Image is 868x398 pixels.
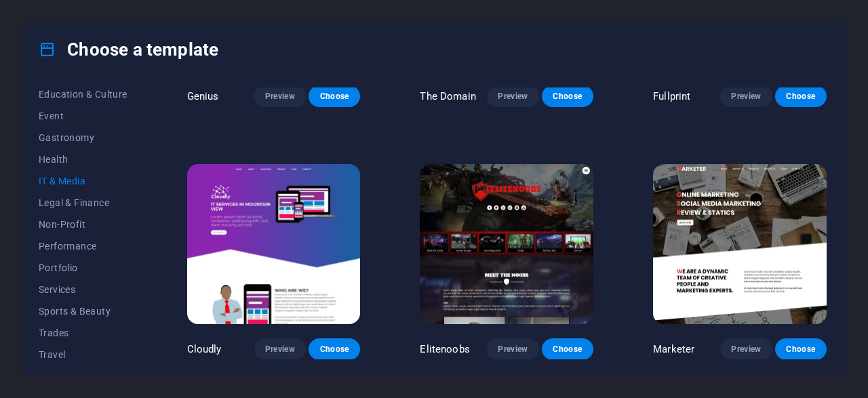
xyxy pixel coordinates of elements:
span: Choose [553,91,583,102]
button: Preview [254,85,306,107]
span: Preview [498,91,528,102]
img: Marketer [653,164,827,324]
button: Preview [254,338,306,360]
span: Event [39,111,127,121]
span: Portfolio [39,262,127,273]
span: Non-Profit [39,219,127,230]
button: Preview [720,338,772,360]
span: Education & Culture [39,89,127,100]
span: Legal & Finance [39,197,127,208]
button: Services [39,279,127,300]
button: Choose [542,85,593,107]
span: Sports & Beauty [39,306,127,317]
img: Cloudly [187,164,361,324]
span: Choose [553,344,583,355]
button: Choose [775,85,827,107]
span: Preview [731,344,761,355]
span: IT & Media [39,176,127,186]
span: Choose [319,91,349,102]
button: Portfolio [39,257,127,279]
button: Preview [720,85,772,107]
span: Choose [319,344,349,355]
button: Education & Culture [39,83,127,105]
span: Trades [39,327,127,338]
span: Choose [786,91,816,102]
span: Preview [265,344,295,355]
button: Travel [39,344,127,365]
button: Health [39,148,127,170]
p: The Domain [420,89,475,103]
span: Preview [265,91,295,102]
button: Preview [487,338,538,360]
button: Choose [775,338,827,360]
button: IT & Media [39,170,127,192]
p: Marketer [653,342,694,356]
button: Gastronomy [39,127,127,148]
button: Legal & Finance [39,192,127,214]
span: Services [39,284,127,295]
p: Genius [187,89,219,103]
span: Gastronomy [39,132,127,143]
button: Non-Profit [39,214,127,235]
button: Choose [542,338,593,360]
span: Health [39,154,127,165]
button: Performance [39,235,127,257]
p: Elitenoobs [420,342,469,356]
button: Preview [487,85,538,107]
span: Choose [786,344,816,355]
button: Sports & Beauty [39,300,127,322]
img: Elitenoobs [420,164,593,324]
p: Cloudly [187,342,222,356]
span: Preview [731,91,761,102]
h4: Choose a template [39,39,218,60]
button: Event [39,105,127,127]
button: Trades [39,322,127,344]
button: Choose [309,85,360,107]
span: Travel [39,349,127,360]
p: Fullprint [653,89,690,103]
span: Preview [498,344,528,355]
span: Performance [39,241,127,252]
button: Choose [309,338,360,360]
